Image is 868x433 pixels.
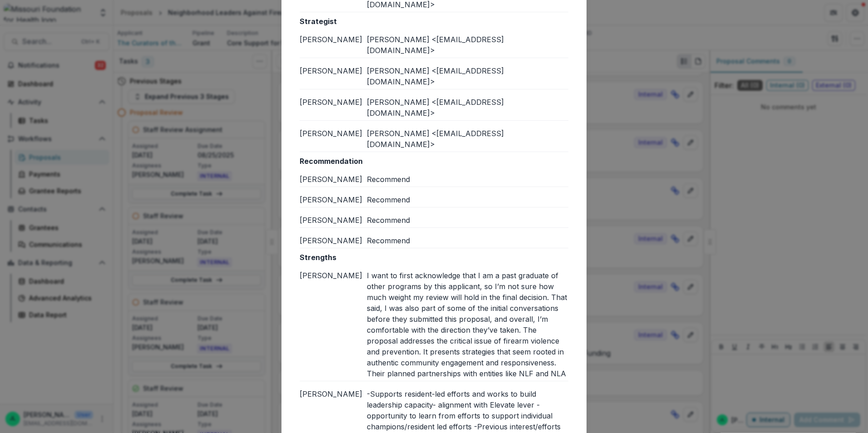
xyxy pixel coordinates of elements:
p: Recommendation [300,156,568,167]
div: Recommend [367,215,568,226]
div: [PERSON_NAME] <[EMAIL_ADDRESS][DOMAIN_NAME]> [367,97,568,118]
div: Recommend [367,235,568,246]
div: [PERSON_NAME] [300,215,367,226]
div: I want to first acknowledge that I am a past graduate of other programs by this applicant, so I’m... [367,270,568,379]
div: [PERSON_NAME] [300,235,367,246]
div: [PERSON_NAME] <[EMAIL_ADDRESS][DOMAIN_NAME]> [367,34,568,56]
div: Recommend [367,174,568,185]
div: [PERSON_NAME] [300,128,367,150]
p: Strengths [300,252,568,263]
div: [PERSON_NAME] [300,97,367,118]
div: [PERSON_NAME] <[EMAIL_ADDRESS][DOMAIN_NAME]> [367,128,568,150]
div: [PERSON_NAME] <[EMAIL_ADDRESS][DOMAIN_NAME]> [367,65,568,87]
div: [PERSON_NAME] [300,270,367,379]
p: Strategist [300,16,568,27]
div: [PERSON_NAME] [300,194,367,205]
div: [PERSON_NAME] [300,65,367,87]
div: [PERSON_NAME] [300,34,367,56]
div: [PERSON_NAME] [300,174,367,185]
div: Recommend [367,194,568,205]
